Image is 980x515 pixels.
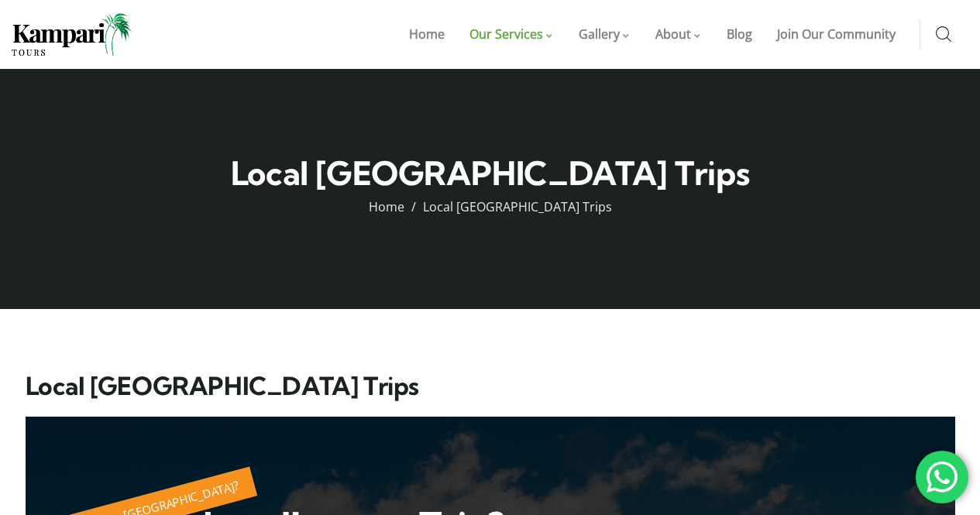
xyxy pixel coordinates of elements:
span: About [655,26,691,43]
span: Home [409,26,445,43]
a: Home [369,198,404,215]
span: Join Our Community [777,26,896,43]
img: Home [12,13,132,56]
li: Local [GEOGRAPHIC_DATA] Trips [414,201,612,213]
h2: Local [GEOGRAPHIC_DATA] Trips [35,154,946,194]
span: Our Services [469,26,543,43]
h1: Local [GEOGRAPHIC_DATA] Trips [26,371,955,401]
span: Blog [727,26,752,43]
div: 'Chat [916,451,968,503]
span: Gallery [579,26,620,43]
